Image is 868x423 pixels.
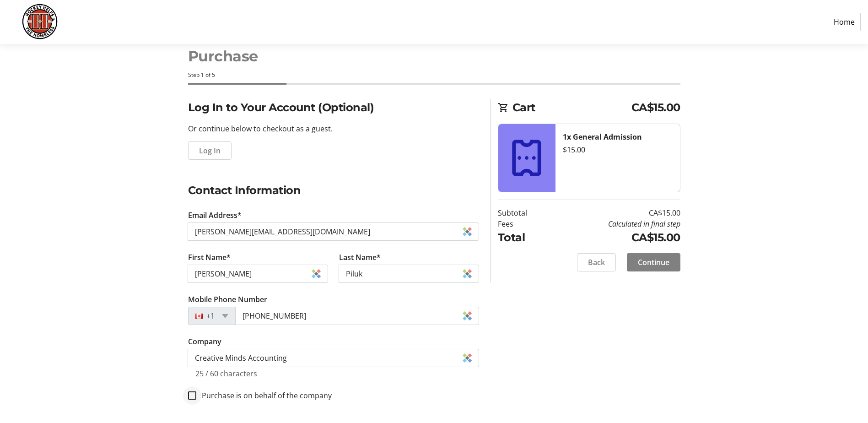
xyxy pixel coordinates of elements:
[188,71,680,79] div: Step 1 of 5
[463,227,472,236] img: Sticky Password
[188,123,479,134] p: Or continue below to checkout as a guest.
[339,252,381,263] label: Last Name*
[235,307,479,325] input: (506) 234-5678
[498,229,550,246] td: Total
[550,218,680,229] td: Calculated in final step
[188,210,242,221] label: Email Address*
[563,132,642,142] strong: 1x General Admission
[463,269,472,278] img: Sticky Password
[631,99,680,116] span: CA$15.00
[195,369,257,379] tr-character-limit: 25 / 60 characters
[188,45,680,67] h1: Purchase
[627,253,680,271] button: Continue
[512,99,631,116] span: Cart
[7,4,72,40] img: Hockey Helps the Homeless's Logo
[188,141,232,160] button: Log In
[463,311,472,320] img: Sticky Password
[188,294,267,305] label: Mobile Phone Number
[828,13,861,31] a: Home
[588,257,605,268] span: Back
[188,182,479,199] h2: Contact Information
[188,99,479,116] h2: Log In to Your Account (Optional)
[577,253,616,271] button: Back
[188,252,231,263] label: First Name*
[550,229,680,246] td: CA$15.00
[312,269,321,278] img: Sticky Password
[563,144,673,155] div: $15.00
[498,218,550,229] td: Fees
[638,257,669,268] span: Continue
[199,145,221,156] span: Log In
[463,353,472,363] img: Sticky Password
[498,207,550,218] td: Subtotal
[550,207,680,218] td: CA$15.00
[196,390,332,401] label: Purchase is on behalf of the company
[188,336,221,347] label: Company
